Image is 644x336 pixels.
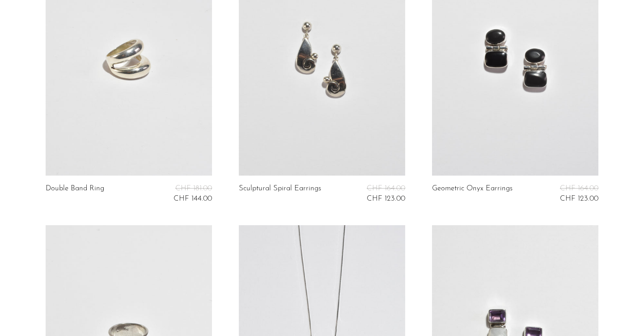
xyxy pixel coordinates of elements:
[46,185,104,203] a: Double Band Ring
[432,185,513,203] a: Geometric Onyx Earrings
[560,195,598,202] span: CHF 123.00
[174,195,212,202] span: CHF 144.00
[367,185,405,192] span: CHF 164.00
[367,195,405,202] span: CHF 123.00
[560,185,598,192] span: CHF 164.00
[239,185,321,203] a: Sculptural Spiral Earrings
[175,185,212,192] span: CHF 181.00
